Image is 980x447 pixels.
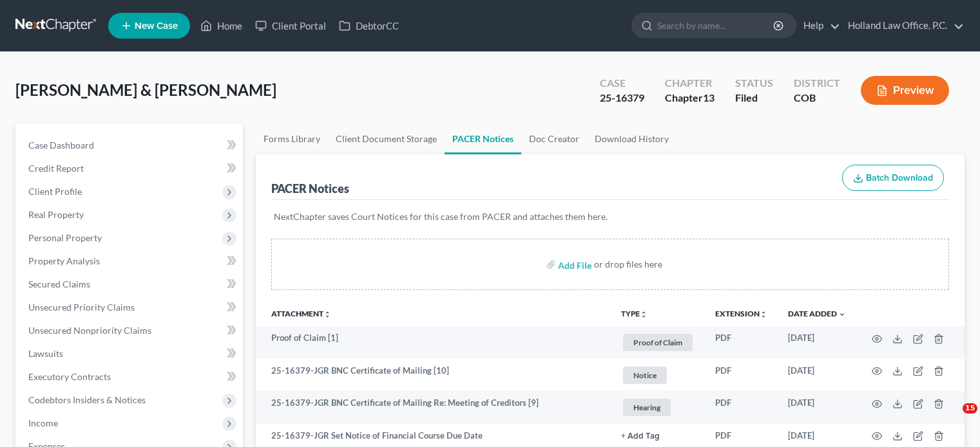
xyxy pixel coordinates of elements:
[18,342,243,365] a: Lawsuits
[28,417,58,428] span: Income
[794,76,840,91] div: District
[249,14,332,37] a: Client Portal
[28,163,84,174] span: Credit Report
[15,80,276,99] span: [PERSON_NAME] & [PERSON_NAME]
[587,123,677,154] a: Download History
[705,326,778,359] td: PDF
[28,140,94,151] span: Case Dashboard
[28,348,63,359] span: Lawsuits
[256,359,611,392] td: 25-16379-JGR BNC Certificate of Mailing [10]
[600,76,644,91] div: Case
[735,91,773,105] div: Filed
[18,134,243,157] a: Case Dashboard
[28,186,82,197] span: Client Profile
[705,391,778,424] td: PDF
[18,365,243,388] a: Executory Contracts
[28,394,146,405] span: Codebtors Insiders & Notices
[623,334,693,351] span: Proof of Claim
[936,403,967,434] iframe: Intercom live chat
[715,309,767,318] a: Extensionunfold_more
[332,14,405,37] a: DebtorCC
[18,319,243,342] a: Unsecured Nonpriority Claims
[28,325,151,336] span: Unsecured Nonpriority Claims
[866,172,933,183] span: Batch Download
[760,311,767,318] i: unfold_more
[28,232,102,243] span: Personal Property
[194,14,249,37] a: Home
[657,14,775,37] input: Search by name...
[18,157,243,180] a: Credit Report
[778,391,856,424] td: [DATE]
[621,432,660,441] button: + Add Tag
[28,371,111,382] span: Executory Contracts
[328,123,445,154] a: Client Document Storage
[665,91,715,105] div: Chapter
[621,332,695,353] a: Proof of Claim
[735,76,773,91] div: Status
[623,367,667,384] span: Notice
[703,91,715,104] span: 13
[621,430,695,442] a: + Add Tag
[600,91,644,105] div: 25-16379
[28,278,90,289] span: Secured Claims
[621,365,695,386] a: Notice
[778,326,856,359] td: [DATE]
[841,14,964,37] a: Holland Law Office, P.C.
[623,399,671,416] span: Hearing
[640,311,648,318] i: unfold_more
[963,403,977,414] span: 15
[28,255,100,266] span: Property Analysis
[794,91,840,105] div: COB
[838,311,846,318] i: expand_more
[705,424,778,447] td: PDF
[665,76,715,91] div: Chapter
[445,123,521,154] a: PACER Notices
[842,165,944,192] button: Batch Download
[705,359,778,392] td: PDF
[788,309,846,318] a: Date Added expand_more
[778,424,856,447] td: [DATE]
[594,258,662,271] div: or drop files here
[271,309,331,318] a: Attachmentunfold_more
[521,123,587,154] a: Doc Creator
[28,302,135,313] span: Unsecured Priority Claims
[135,21,178,31] span: New Case
[18,296,243,319] a: Unsecured Priority Claims
[861,76,949,105] button: Preview
[256,391,611,424] td: 25-16379-JGR BNC Certificate of Mailing Re: Meeting of Creditors [9]
[28,209,84,220] span: Real Property
[323,311,331,318] i: unfold_more
[621,397,695,418] a: Hearing
[778,359,856,392] td: [DATE]
[256,424,611,447] td: 25-16379-JGR Set Notice of Financial Course Due Date
[274,210,946,223] p: NextChapter saves Court Notices for this case from PACER and attaches them here.
[18,250,243,273] a: Property Analysis
[271,181,349,196] div: PACER Notices
[256,326,611,359] td: Proof of Claim [1]
[18,273,243,296] a: Secured Claims
[621,310,648,318] button: TYPEunfold_more
[256,123,328,154] a: Forms Library
[797,14,840,37] a: Help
